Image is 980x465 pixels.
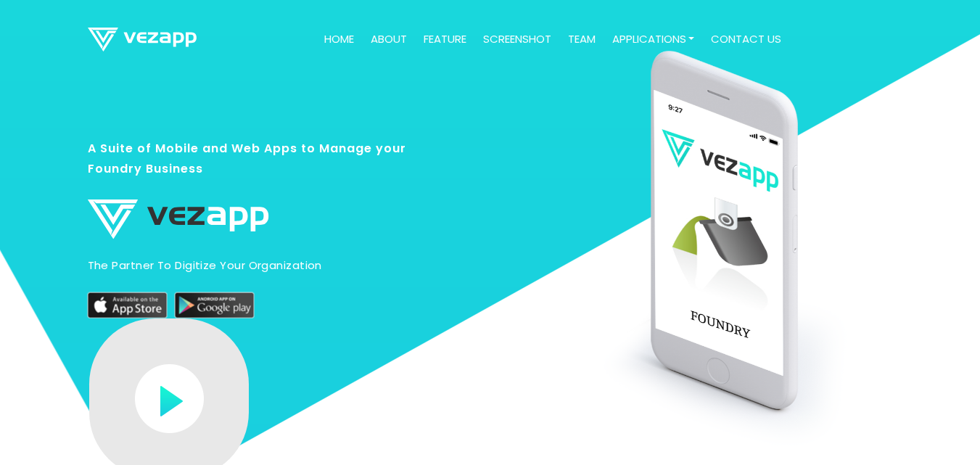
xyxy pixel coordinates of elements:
[418,25,472,54] a: feature
[318,25,360,54] a: Home
[705,25,787,54] a: contact us
[88,292,168,318] img: appstore
[135,364,204,433] img: play-button
[365,25,413,54] a: about
[477,25,557,54] a: screenshot
[88,28,197,52] img: logo
[175,292,255,318] img: play-store
[88,138,425,193] h3: A Suite of Mobile and Web Apps to Manage your Foundry Business
[606,25,701,54] a: Applications
[593,51,893,455] img: slider-caption
[88,258,425,273] p: The partner to digitize your organization
[88,199,269,239] img: logo
[562,25,601,54] a: team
